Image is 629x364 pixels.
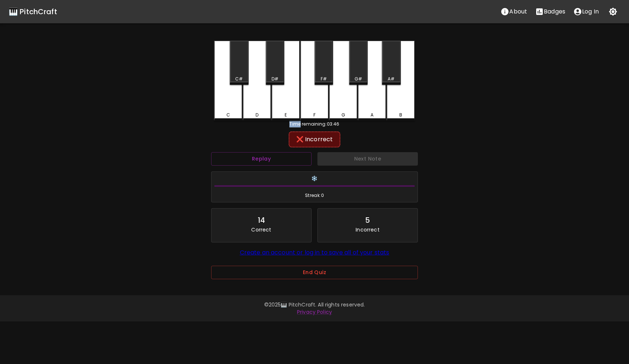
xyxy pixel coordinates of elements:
div: C [226,112,230,118]
div: A [371,112,373,118]
h6: ❄️ [214,175,415,183]
p: © 2025 🎹 PitchCraft. All rights reserved. [105,301,524,308]
p: Log In [582,7,599,16]
div: F# [321,76,327,82]
p: Incorrect [356,226,379,233]
div: A# [388,76,395,82]
div: E [285,112,287,118]
p: About [509,7,527,16]
div: 14 [258,214,265,226]
button: About [497,4,531,19]
div: F [313,112,316,118]
button: account of current user [569,4,603,19]
p: Badges [544,7,565,16]
a: Create an account or log in to save all of your stats [240,248,389,257]
div: 5 [365,214,370,226]
button: End Quiz [211,266,418,279]
button: Stats [531,4,569,19]
div: C# [235,76,243,82]
a: 🎹 PitchCraft [9,6,57,17]
div: ❌ Incorrect [292,135,337,144]
div: G# [355,76,362,82]
button: Replay [211,152,312,166]
a: Privacy Policy [297,308,332,316]
div: D [256,112,258,118]
div: B [399,112,402,118]
div: D# [272,76,278,82]
div: Time remaining: 03:46 [214,121,415,127]
p: Correct [251,226,271,233]
div: G [341,112,345,118]
span: Streak: 0 [214,192,415,199]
